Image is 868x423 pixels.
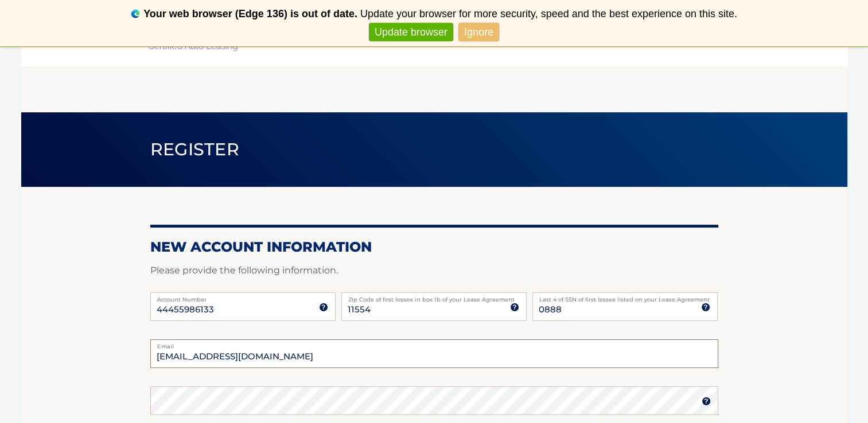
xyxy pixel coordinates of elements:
[360,8,737,19] span: Update your browser for more security, speed and the best experience on this site.
[369,23,453,42] a: Update browser
[319,303,328,312] img: tooltip.svg
[150,292,336,301] label: Account Number
[150,339,718,368] input: Email
[532,292,718,321] input: SSN or EIN (last 4 digits only)
[143,8,357,19] b: Your web browser (Edge 136) is out of date.
[150,139,240,160] span: Register
[458,23,499,42] a: Ignore
[150,263,718,279] p: Please provide the following information.
[510,303,519,312] img: tooltip.svg
[341,292,527,321] input: Zip Code
[341,292,527,301] label: Zip Code of first lessee in box 1b of your Lease Agreement
[150,238,718,256] h2: New Account Information
[702,397,711,406] img: tooltip.svg
[532,292,718,301] label: Last 4 of SSN of first lessee listed on your Lease Agreement
[701,303,710,312] img: tooltip.svg
[150,292,336,321] input: Account Number
[150,339,718,348] label: Email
